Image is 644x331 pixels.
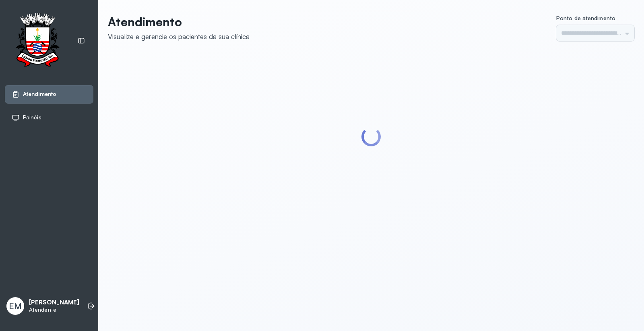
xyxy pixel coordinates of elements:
[556,15,615,21] span: Ponto de atendimento
[108,15,250,29] p: Atendimento
[8,13,66,69] img: Logotipo do estabelecimento
[23,91,56,98] span: Atendimento
[108,32,250,41] div: Visualize e gerencie os pacientes da sua clínica
[29,306,79,313] p: Atendente
[12,90,87,98] a: Atendimento
[23,114,41,121] span: Painéis
[29,299,79,306] p: [PERSON_NAME]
